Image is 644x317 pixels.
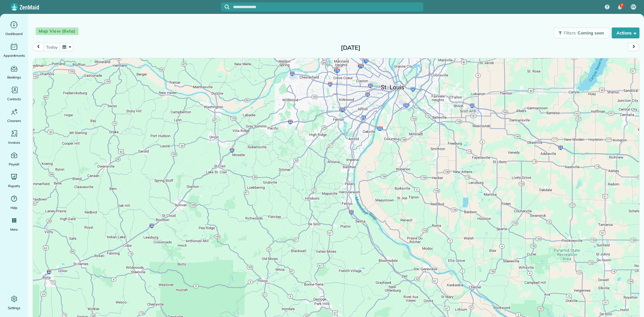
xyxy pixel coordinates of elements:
[8,183,20,189] span: Reports
[33,43,44,51] button: prev
[2,107,26,124] a: Cleaners
[36,27,78,35] span: Map View (Beta)
[621,3,623,8] span: 7
[628,43,639,51] button: next
[2,63,26,80] a: Bookings
[43,43,60,51] button: today
[2,194,26,211] a: Help
[8,305,21,311] span: Settings
[7,96,21,102] span: Contacts
[225,5,229,9] svg: Focus search
[2,294,26,311] a: Settings
[3,53,25,59] span: Appointments
[5,31,23,37] span: Dashboard
[2,42,26,59] a: Appointments
[2,129,26,146] a: Invoices
[221,5,229,9] button: Focus search
[11,205,18,211] span: Help
[612,27,639,38] button: Actions
[7,118,21,124] span: Cleaners
[9,161,20,167] span: Payroll
[2,150,26,167] a: Payroll
[313,44,388,51] h2: [DATE]
[2,20,26,37] a: Dashboard
[7,74,21,80] span: Bookings
[2,85,26,102] a: Contacts
[10,226,18,232] span: More
[2,172,26,189] a: Reports
[614,1,626,14] div: 7 unread notifications
[578,30,605,36] span: Coming soon
[564,30,576,36] span: Filters:
[8,139,20,146] span: Invoices
[631,5,636,9] span: CV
